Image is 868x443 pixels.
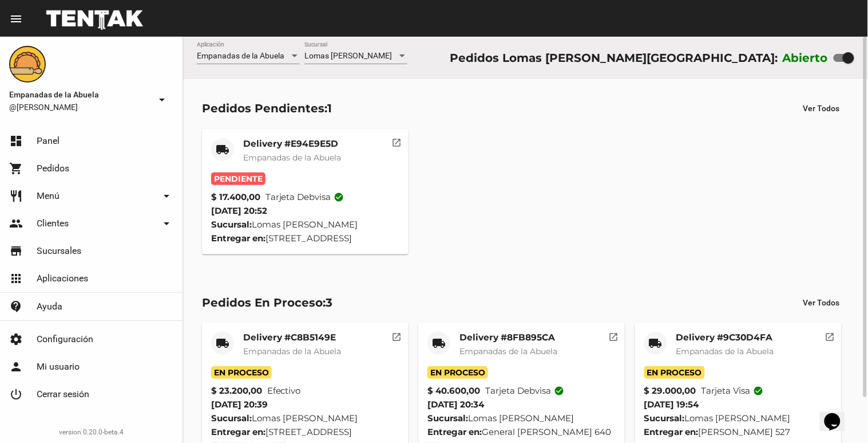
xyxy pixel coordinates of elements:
span: @[PERSON_NAME] [9,101,150,113]
mat-icon: power_settings_new [9,387,23,401]
div: Pedidos Pendientes: [202,99,332,117]
span: Lomas [PERSON_NAME] [304,51,392,60]
span: 1 [327,101,332,115]
mat-icon: open_in_new [825,330,835,340]
span: Empanadas de la Abuela [676,346,774,356]
span: Pedidos [37,163,69,174]
div: [STREET_ADDRESS] [211,232,399,245]
mat-icon: restaurant [9,189,23,203]
mat-icon: apps [9,272,23,285]
mat-icon: open_in_new [392,136,402,146]
strong: Entregar en: [644,426,699,437]
img: f0136945-ed32-4f7c-91e3-a375bc4bb2c5.png [9,46,46,83]
div: Lomas [PERSON_NAME] [211,411,399,425]
span: Sucursales [37,245,81,257]
strong: Sucursal: [211,219,252,230]
span: Cerrar sesión [37,389,89,400]
iframe: chat widget [820,397,857,432]
span: Ver Todos [803,104,840,113]
mat-icon: settings [9,332,23,346]
span: Clientes [37,218,69,229]
strong: Sucursal: [211,413,252,424]
mat-icon: person [9,360,23,374]
strong: Entregar en: [211,426,265,437]
strong: Entregar en: [211,233,265,244]
mat-icon: check_circle [754,386,764,396]
span: Mi usuario [37,361,80,373]
mat-icon: arrow_drop_down [155,93,169,107]
span: Menú [37,190,60,202]
mat-icon: people [9,217,23,230]
mat-icon: dashboard [9,134,23,148]
span: [DATE] 20:39 [211,399,268,410]
span: En Proceso [211,366,272,379]
strong: Sucursal: [644,413,685,424]
span: Empanadas de la Abuela [197,51,284,60]
mat-icon: local_shipping [216,143,229,156]
div: Lomas [PERSON_NAME] [211,218,399,232]
mat-icon: local_shipping [649,336,663,350]
strong: Entregar en: [427,426,482,437]
mat-card-title: Delivery #C8B5149E [243,332,341,343]
span: [DATE] 20:52 [211,205,267,216]
span: En Proceso [644,366,705,379]
span: Configuración [37,334,93,345]
div: Lomas [PERSON_NAME] [644,411,833,425]
div: version 0.20.0-beta.4 [9,426,173,438]
span: Pendiente [211,173,265,185]
mat-icon: menu [9,12,23,26]
span: Empanadas de la Abuela [459,346,557,356]
span: Panel [37,135,60,147]
strong: $ 40.600,00 [427,384,480,398]
span: [DATE] 20:34 [427,399,484,410]
span: [DATE] 19:54 [644,399,699,410]
span: Efectivo [267,384,301,398]
mat-icon: local_shipping [216,336,229,350]
span: 3 [326,296,332,309]
span: En Proceso [427,366,488,379]
button: Ver Todos [794,292,849,313]
div: Pedidos Lomas [PERSON_NAME][GEOGRAPHIC_DATA]: [450,49,778,67]
div: Pedidos En Proceso: [202,293,332,312]
strong: Sucursal: [427,413,468,424]
span: Tarjeta debvisa [265,190,344,204]
mat-icon: contact_support [9,300,23,313]
mat-icon: arrow_drop_down [160,189,173,203]
span: Tarjeta visa [701,384,764,398]
strong: $ 17.400,00 [211,190,260,204]
mat-icon: local_shipping [432,336,446,350]
div: [PERSON_NAME] 527 [644,425,833,439]
mat-icon: check_circle [554,386,564,396]
strong: $ 29.000,00 [644,384,696,398]
mat-icon: open_in_new [392,330,402,340]
span: Empanadas de la Abuela [9,88,150,101]
mat-icon: check_circle [334,192,344,202]
strong: $ 23.200,00 [211,384,262,398]
div: Lomas [PERSON_NAME] [427,411,616,425]
span: Aplicaciones [37,273,88,284]
mat-card-title: Delivery #8FB895CA [459,332,557,343]
mat-icon: store [9,244,23,258]
button: Ver Todos [794,98,849,119]
span: Tarjeta debvisa [485,384,564,398]
mat-card-title: Delivery #9C30D4FA [676,332,774,343]
mat-icon: shopping_cart [9,162,23,175]
label: Abierto [783,49,829,67]
mat-icon: arrow_drop_down [160,217,173,230]
span: Empanadas de la Abuela [243,346,341,356]
span: Ver Todos [803,298,840,307]
mat-card-title: Delivery #E94E9E5D [243,138,341,150]
mat-icon: open_in_new [608,330,619,340]
span: Empanadas de la Abuela [243,152,341,163]
span: Ayuda [37,301,62,312]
